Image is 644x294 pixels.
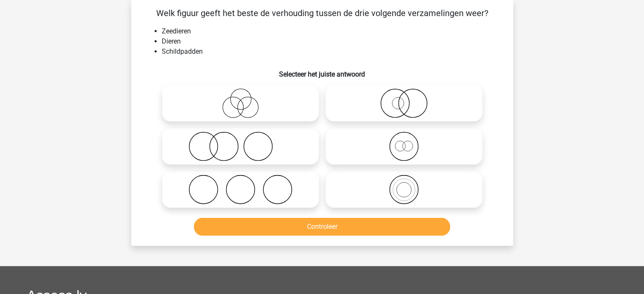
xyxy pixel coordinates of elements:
[145,7,500,19] p: Welk figuur geeft het beste de verhouding tussen de drie volgende verzamelingen weer?
[162,26,500,36] li: Zeedieren
[162,36,500,47] li: Dieren
[162,47,500,57] li: Schildpadden
[145,63,500,78] h6: Selecteer het juiste antwoord
[194,218,450,236] button: Controleer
